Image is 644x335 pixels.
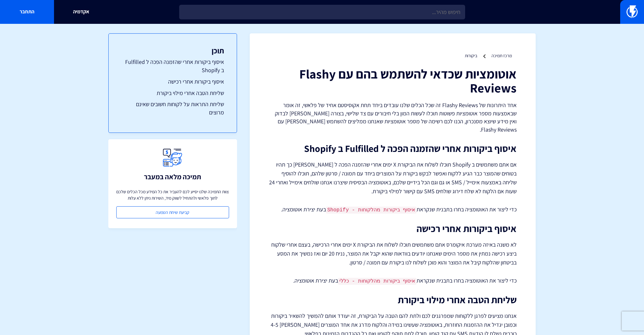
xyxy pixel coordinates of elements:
h1: אוטומציות שכדאי להשתמש בהם עם Flashy Reviews [269,67,517,95]
code: איסוף ביקורות מהלקוחות - Shopify [326,207,417,214]
h2: איסוף ביקורות אחרי שהזמנה הפכה ל Fulfilled ב Shopify [269,143,517,154]
code: איסוף ביקורות מהלקוחות - כללי [338,278,417,285]
h3: תוכן [121,46,224,55]
p: צוות התמיכה שלנו יסייע לכם להעביר את כל המידע מכל הכלים שלכם לתוך פלאשי ולהתחיל לשווק מיד, השירות... [116,188,229,201]
p: לא משנה באיזה מערכת איקומרס אתם משתמשים תוכלו לשלוח את הביקורת X ימים אחרי הרכישה, בעצם אחרי שלקו... [269,240,517,267]
p: אם אתם משתמשים ב Shopify תוכלו לשלוח את הביקורת X ימים אחרי שהזמנה הפכה ל [PERSON_NAME] כך תהיו ב... [269,160,517,196]
p: כדי ליצור את האוטומציה בחרו בתבנית שנקראת בעת יצירת אוטומציה. [269,205,517,214]
a: שליחת התראות על לקוחות חשובים שאינם מרוצים [121,100,224,116]
a: איסוף ביקורות אחרי רכישה [121,78,224,86]
p: כדי ליצור את האוטומציה בחרו בתבנית שנקראת בעת יצירת אוטומציה. [269,277,517,285]
a: מרכז תמיכה [491,53,512,58]
a: קביעת שיחת הטמעה [116,206,229,218]
p: אחד היתרונות של Flashy Reviews זה שכל הכלים שלנו עובדים ביחד תחת אקוסיסטם אחיד של פלאשי, זה אומר ... [269,101,517,134]
a: ביקורות [465,53,477,58]
a: איסוף ביקורות אחרי שהזמנה הפכה ל Fulfilled ב Shopify [121,58,224,74]
h2: איסוף ביקורות אחרי רכישה [269,223,517,234]
h2: שליחת הטבה אחרי מילוי ביקורת [269,295,517,305]
h3: תמיכה מלאה במעבר [144,173,201,181]
input: חיפוש מהיר... [179,5,465,19]
a: שליחת הטבה אחרי מילוי ביקורת [121,89,224,97]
